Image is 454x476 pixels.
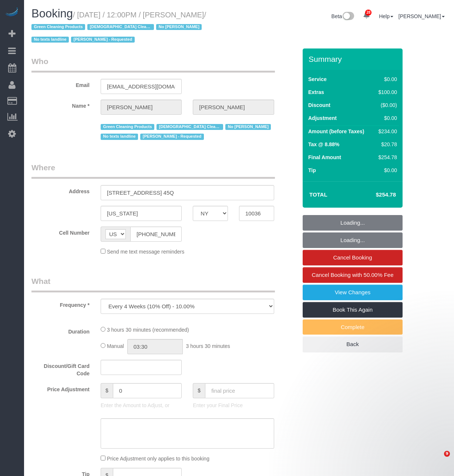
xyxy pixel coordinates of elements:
[376,76,397,83] div: $0.00
[107,456,209,462] span: Price Adjustment only applies to this booking
[31,276,275,292] legend: What
[376,101,397,109] div: ($0.00)
[31,24,85,30] span: Green Cleaning Products
[303,250,403,265] a: Cancel Booking
[376,88,397,96] div: $100.00
[309,55,399,63] h3: Summary
[359,7,374,24] a: 28
[156,24,202,30] span: No [PERSON_NAME]
[140,134,204,140] span: [PERSON_NAME] - Requested
[303,336,403,352] a: Back
[342,12,354,21] img: New interface
[26,325,95,335] label: Duration
[26,79,95,89] label: Email
[379,13,393,19] a: Help
[31,11,206,44] span: /
[444,451,450,457] span: 9
[101,402,182,409] p: Enter the Amount to Adjust, or
[332,13,354,19] a: Beta
[312,272,394,278] span: Cancel Booking with 50.00% Fee
[309,191,327,198] strong: Total
[308,101,330,109] label: Discount
[303,285,403,300] a: View Changes
[193,402,274,409] p: Enter your Final Price
[308,154,341,161] label: Final Amount
[365,10,371,16] span: 28
[186,343,230,349] span: 3 hours 30 minutes
[31,11,206,44] small: / [DATE] / 12:00PM / [PERSON_NAME]
[26,360,95,377] label: Discount/Gift Card Code
[308,128,364,135] label: Amount (before Taxes)
[157,124,223,130] span: [DEMOGRAPHIC_DATA] Cleaner - Requested
[31,162,275,179] legend: Where
[376,141,397,148] div: $20.78
[303,302,403,318] a: Book This Again
[101,383,113,398] span: $
[101,100,182,115] input: First Name
[107,343,124,349] span: Manual
[26,100,95,110] label: Name *
[31,37,69,43] span: No texts landline
[26,227,95,237] label: Cell Number
[354,192,396,198] h4: $254.78
[31,56,275,73] legend: Who
[26,185,95,195] label: Address
[376,167,397,174] div: $0.00
[107,249,184,255] span: Send me text message reminders
[87,24,154,30] span: [DEMOGRAPHIC_DATA] Cleaner - Requested
[205,383,274,398] input: final price
[308,141,339,148] label: Tax @ 8.88%
[225,124,271,130] span: No [PERSON_NAME]
[31,7,73,20] span: Booking
[308,88,324,96] label: Extras
[239,206,274,221] input: Zip Code
[101,124,154,130] span: Green Cleaning Products
[308,76,327,83] label: Service
[107,327,189,333] span: 3 hours 30 minutes (recommended)
[101,79,182,94] input: Email
[101,206,182,221] input: City
[398,13,445,19] a: [PERSON_NAME]
[4,7,19,18] img: Automaid Logo
[376,114,397,122] div: $0.00
[193,383,205,398] span: $
[26,299,95,309] label: Frequency *
[376,128,397,135] div: $234.00
[193,100,274,115] input: Last Name
[429,451,447,469] iframe: Intercom live chat
[303,267,403,283] a: Cancel Booking with 50.00% Fee
[71,37,134,43] span: [PERSON_NAME] - Requested
[101,134,138,140] span: No texts landline
[130,227,182,242] input: Cell Number
[308,114,337,122] label: Adjustment
[308,167,316,174] label: Tip
[376,154,397,161] div: $254.78
[26,383,95,393] label: Price Adjustment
